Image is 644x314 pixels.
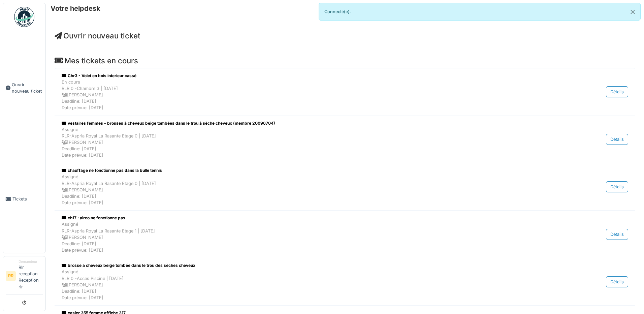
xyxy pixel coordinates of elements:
div: chauffage ne fonctionne pas dans la bulle tennis [62,167,546,174]
a: vestaires femmes - brosses à cheveux beige tombées dans le trou à sèche cheveux (membre 20096704)... [60,119,630,160]
span: Tickets [12,196,43,202]
a: Chr3 - Volet en bois interieur cassé En coursRLR 0 -Chambre 3 | [DATE] [PERSON_NAME]Deadline: [DA... [60,71,630,113]
li: RR [6,271,16,281]
a: Ouvrir nouveau ticket [3,31,45,145]
div: Assigné RLR-Aspria Royal La Rasante Etage 0 | [DATE] [PERSON_NAME] Deadline: [DATE] Date prévue: ... [62,126,546,159]
div: Détails [606,229,628,240]
div: En cours RLR 0 -Chambre 3 | [DATE] [PERSON_NAME] Deadline: [DATE] Date prévue: [DATE] [62,79,546,111]
h4: Mes tickets en cours [55,56,635,65]
a: Ouvrir nouveau ticket [55,31,140,40]
div: Détails [606,134,628,145]
img: Badge_color-CXgf-gQk.svg [14,7,34,27]
a: RR DemandeurRlr reception Reception rlr [6,259,43,294]
div: Détails [606,86,628,97]
div: Détails [606,181,628,192]
div: Assigné RLR-Aspria Royal La Rasante Etage 0 | [DATE] [PERSON_NAME] Deadline: [DATE] Date prévue: ... [62,174,546,206]
h6: Votre helpdesk [51,4,100,12]
a: Tickets [3,145,45,253]
div: brosse a cheveux beige tombée dans le trou des sèches cheveux [62,262,546,269]
div: Connecté(e). [319,3,641,21]
div: Détails [606,276,628,287]
a: ch17 : airco ne fonctionne pas AssignéRLR-Aspria Royal La Rasante Etage 1 | [DATE] [PERSON_NAME]D... [60,213,630,255]
div: Demandeur [19,259,43,264]
div: ch17 : airco ne fonctionne pas [62,215,546,221]
li: Rlr reception Reception rlr [19,259,43,293]
div: Assigné RLR 0 -Acces Piscine | [DATE] [PERSON_NAME] Deadline: [DATE] Date prévue: [DATE] [62,269,546,301]
div: Chr3 - Volet en bois interieur cassé [62,73,546,79]
div: Assigné RLR-Aspria Royal La Rasante Etage 1 | [DATE] [PERSON_NAME] Deadline: [DATE] Date prévue: ... [62,221,546,253]
div: vestaires femmes - brosses à cheveux beige tombées dans le trou à sèche cheveux (membre 20096704) [62,120,546,126]
a: brosse a cheveux beige tombée dans le trou des sèches cheveux AssignéRLR 0 -Acces Piscine | [DATE... [60,261,630,303]
a: chauffage ne fonctionne pas dans la bulle tennis AssignéRLR-Aspria Royal La Rasante Etage 0 | [DA... [60,166,630,208]
button: Close [625,3,640,21]
span: Ouvrir nouveau ticket [12,82,43,94]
